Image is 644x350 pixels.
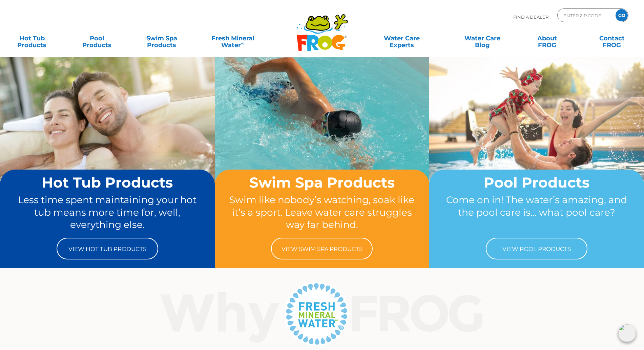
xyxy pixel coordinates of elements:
a: View Swim Spa Products [271,238,373,259]
a: Fresh MineralWater∞ [201,32,264,45]
p: Less time spent maintaining your hot tub means more time for, well, everything else. [13,194,202,231]
a: View Hot Tub Products [57,238,158,259]
sup: ∞ [241,40,244,46]
input: GO [616,9,628,21]
a: PoolProducts [71,32,122,45]
a: Water CareBlog [457,32,507,45]
a: AboutFROG [522,32,573,45]
img: openIcon [618,324,636,342]
p: Swim like nobody’s watching, soak like it’s a sport. Leave water care struggles way far behind. [228,194,417,231]
a: Swim SpaProducts [137,32,187,45]
h2: Pool Products [442,175,631,190]
img: home-banner-swim-spa-short [215,57,430,217]
p: Find A Dealer [513,8,548,25]
input: Zip Code Form [563,11,608,20]
h2: Swim Spa Products [228,175,417,190]
img: home-banner-pool-short [429,57,644,217]
p: Come on in! The water’s amazing, and the pool care is… what pool care? [442,194,631,231]
a: Hot TubProducts [7,32,57,45]
a: ContactFROG [587,32,637,45]
img: Why Frog [147,280,497,348]
h2: Hot Tub Products [13,175,202,190]
a: Water CareExperts [361,32,443,45]
a: View Pool Products [486,238,587,259]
